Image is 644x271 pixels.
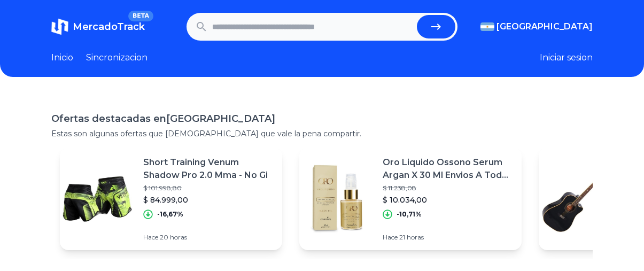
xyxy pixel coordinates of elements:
a: Sincronizacion [86,51,148,64]
p: -10,71% [397,210,422,219]
p: $ 84.999,00 [143,195,274,205]
p: $ 10.034,00 [383,195,513,205]
img: Featured image [60,161,135,236]
img: Featured image [539,161,614,236]
button: Iniciar sesion [540,51,593,64]
a: Inicio [51,51,73,64]
p: Hace 21 horas [383,233,513,242]
p: -16,67% [157,210,183,219]
p: Hace 20 horas [143,233,274,242]
button: [GEOGRAPHIC_DATA] [480,20,593,33]
p: $ 11.238,08 [383,184,513,192]
img: MercadoTrack [51,18,68,35]
p: Estas son algunas ofertas que [DEMOGRAPHIC_DATA] que vale la pena compartir. [51,128,593,139]
img: Featured image [299,161,374,236]
a: MercadoTrackBETA [51,18,145,35]
span: [GEOGRAPHIC_DATA] [496,20,593,33]
p: $ 101.998,80 [143,184,274,192]
p: Oro Liquido Ossono Serum Argan X 30 Ml Envios A Todo El Pais [383,156,513,182]
span: BETA [128,11,153,21]
a: Featured imageOro Liquido Ossono Serum Argan X 30 Ml Envios A Todo El Pais$ 11.238,08$ 10.034,00-... [299,148,522,250]
img: Argentina [480,22,494,31]
span: MercadoTrack [73,21,145,33]
p: Short Training Venum Shadow Pro 2.0 Mma - No Gi [143,156,274,182]
h1: Ofertas destacadas en [GEOGRAPHIC_DATA] [51,111,593,126]
a: Featured imageShort Training Venum Shadow Pro 2.0 Mma - No Gi$ 101.998,80$ 84.999,00-16,67%Hace 2... [60,148,282,250]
